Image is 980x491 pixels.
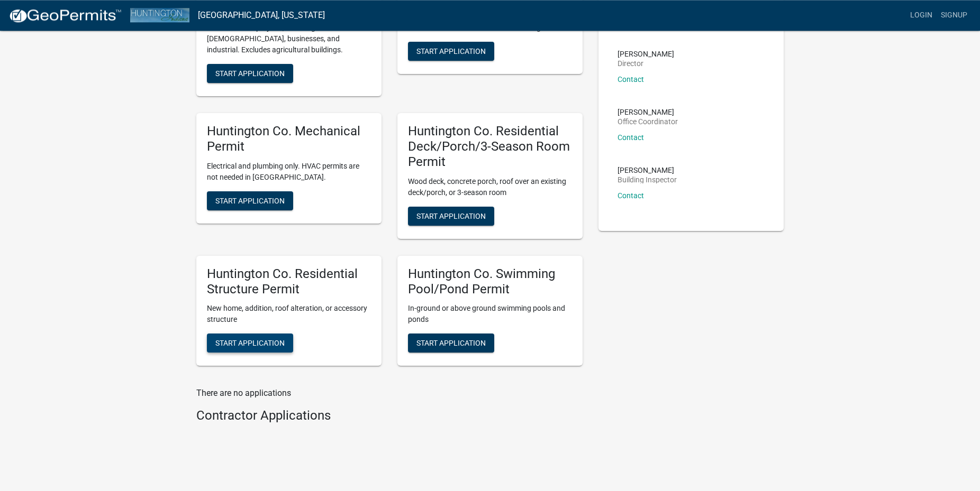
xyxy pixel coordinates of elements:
[207,266,371,297] h5: Huntington Co. Residential Structure Permit
[416,211,486,220] span: Start Application
[906,5,937,25] a: Login
[408,303,572,325] p: In-ground or above ground swimming pools and ponds
[130,8,189,22] img: Huntington County, Indiana
[408,42,494,61] button: Start Application
[207,124,371,154] h5: Huntington Co. Mechanical Permit
[408,207,494,226] button: Start Application
[198,6,325,24] a: [GEOGRAPHIC_DATA], [US_STATE]
[196,387,583,400] p: There are no applications
[207,64,293,83] button: Start Application
[618,50,674,58] p: [PERSON_NAME]
[408,176,572,198] p: Wood deck, concrete porch, roof over an existing deck/porch, or 3-season room
[207,161,371,183] p: Electrical and plumbing only. HVAC permits are not needed in [GEOGRAPHIC_DATA].
[937,5,972,25] a: Signup
[215,196,285,205] span: Start Application
[618,133,644,142] a: Contact
[408,266,572,297] h5: Huntington Co. Swimming Pool/Pond Permit
[215,339,285,347] span: Start Application
[618,108,678,116] p: [PERSON_NAME]
[618,176,677,183] p: Building Inspector
[196,408,583,423] h4: Contractor Applications
[416,47,486,55] span: Start Application
[207,333,293,353] button: Start Application
[196,408,583,428] wm-workflow-list-section: Contractor Applications
[618,75,644,84] a: Contact
[408,124,572,169] h5: Huntington Co. Residential Deck/Porch/3-Season Room Permit
[215,69,285,78] span: Start Application
[618,118,678,125] p: Office Coordinator
[207,303,371,325] p: New home, addition, roof alteration, or accessory structure
[618,191,644,200] a: Contact
[618,166,677,174] p: [PERSON_NAME]
[207,191,293,210] button: Start Application
[618,60,674,67] p: Director
[408,333,494,353] button: Start Application
[207,22,371,55] p: Nonresidential projects, including [DEMOGRAPHIC_DATA], businesses, and industrial. Excludes agric...
[416,339,486,347] span: Start Application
